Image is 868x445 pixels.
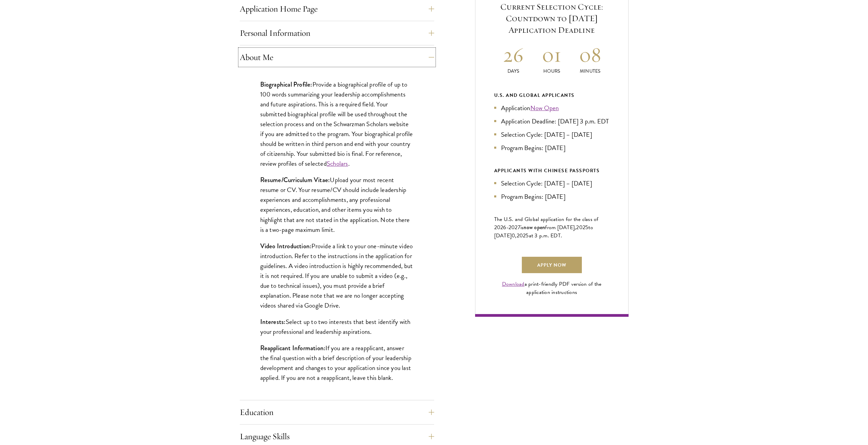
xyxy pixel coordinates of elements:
button: Language Skills [240,428,434,445]
p: Minutes [571,68,609,75]
strong: Biographical Profile: [260,80,312,89]
span: The U.S. and Global application for the class of 202 [494,215,599,232]
span: to [DATE] [494,223,593,240]
h2: 08 [571,42,609,68]
li: Program Begins: [DATE] [494,143,609,153]
a: Now Open [530,103,559,113]
span: , [515,232,516,240]
span: 6 [503,223,506,232]
span: 202 [576,223,585,232]
div: a print-friendly PDF version of the application instructions [494,280,609,296]
span: from [DATE], [545,223,576,232]
span: 5 [526,232,529,240]
button: Personal Information [240,25,434,41]
a: Scholars [327,159,348,168]
span: 0 [512,232,515,240]
strong: Resume/Curriculum Vitae: [260,175,330,184]
span: 7 [518,223,520,232]
span: -202 [506,223,518,232]
p: Provide a link to your one-minute video introduction. Refer to the instructions in the applicatio... [260,241,414,310]
span: at 3 p.m. EDT. [529,232,562,240]
div: APPLICANTS WITH CHINESE PASSPORTS [494,166,609,175]
li: Application [494,103,609,113]
p: Upload your most recent resume or CV. Your resume/CV should include leadership experiences and ac... [260,175,414,234]
p: Provide a biographical profile of up to 100 words summarizing your leadership accomplishments and... [260,79,414,169]
p: Days [494,68,533,75]
p: Select up to two interests that best identify with your professional and leadership aspirations. [260,317,414,337]
button: About Me [240,49,434,65]
strong: Interests: [260,317,286,326]
li: Program Begins: [DATE] [494,192,609,202]
li: Selection Cycle: [DATE] – [DATE] [494,130,609,139]
h5: Current Selection Cycle: Countdown to [DATE] Application Deadline [494,1,609,36]
div: U.S. and Global Applicants [494,91,609,100]
p: If you are a reapplicant, answer the final question with a brief description of your leadership d... [260,343,414,383]
span: 5 [585,223,588,232]
span: 202 [517,232,526,240]
p: Hours [532,68,571,75]
li: Selection Cycle: [DATE] – [DATE] [494,178,609,188]
h2: 01 [532,42,571,68]
a: Apply Now [522,257,582,273]
strong: Video Introduction: [260,241,312,251]
button: Application Home Page [240,1,434,17]
span: now open [524,223,545,231]
h2: 26 [494,42,533,68]
li: Application Deadline: [DATE] 3 p.m. EDT [494,116,609,126]
a: Download [502,280,525,288]
strong: Reapplicant Information: [260,343,326,353]
button: Education [240,404,434,420]
span: is [520,223,524,232]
